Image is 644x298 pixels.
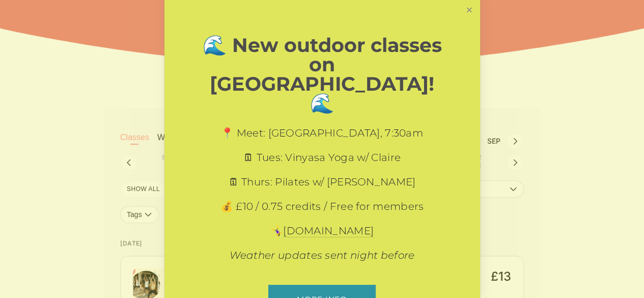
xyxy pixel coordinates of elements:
p: 🗓 Thurs: Pilates w/ [PERSON_NAME] [200,175,444,189]
p: 🗓 Tues: Vinyasa Yoga w/ Claire [200,150,444,165]
p: 🤸‍♀️ [200,224,444,238]
a: [DOMAIN_NAME] [283,225,374,237]
a: Close [460,2,478,19]
em: Weather updates sent night before [230,249,415,261]
p: 📍 Meet: [GEOGRAPHIC_DATA], 7:30am [200,126,444,140]
h1: 🌊 New outdoor classes on [GEOGRAPHIC_DATA]! 🌊 [200,36,444,113]
p: 💰 £10 / 0.75 credits / Free for members [200,199,444,213]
